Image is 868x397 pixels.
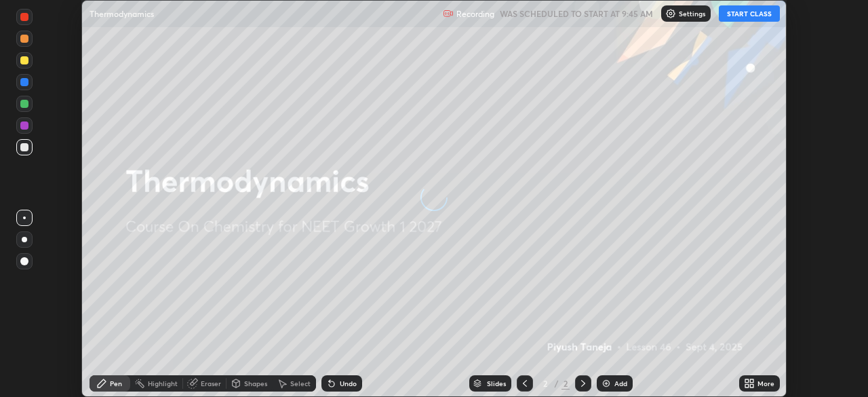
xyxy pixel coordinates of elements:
div: 2 [538,379,552,387]
div: Highlight [148,380,178,387]
img: add-slide-button [601,378,612,389]
img: class-settings-icons [665,8,676,19]
p: Settings [679,10,705,17]
div: / [555,379,559,387]
div: Pen [110,380,122,387]
div: More [757,380,774,387]
div: Select [290,380,311,387]
button: START CLASS [719,5,780,22]
img: recording.375f2c34.svg [443,8,454,19]
p: Thermodynamics [90,8,154,19]
p: Recording [456,9,494,19]
div: Eraser [201,380,221,387]
div: Shapes [244,380,267,387]
div: Slides [487,380,506,387]
div: Undo [340,380,357,387]
h5: WAS SCHEDULED TO START AT 9:45 AM [500,7,653,20]
div: 2 [561,377,570,390]
div: Add [614,380,627,387]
